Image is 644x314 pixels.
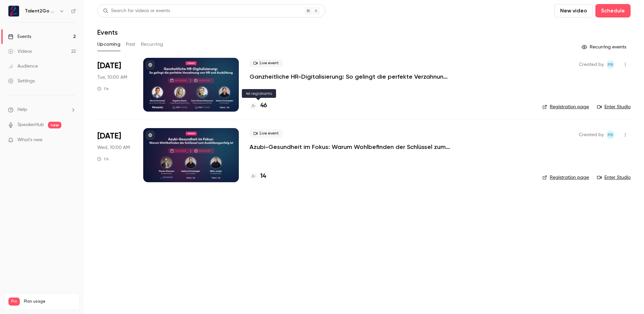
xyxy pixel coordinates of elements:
[24,299,75,304] span: Plan usage
[608,131,613,139] span: PB
[48,122,61,128] span: new
[595,4,631,17] button: Schedule
[17,121,44,128] a: SpeakerHub
[597,104,631,110] a: Enter Studio
[97,61,121,71] span: [DATE]
[97,156,109,162] div: 1 h
[608,61,613,69] span: PB
[8,33,31,40] div: Events
[103,7,170,14] div: Search for videos or events
[8,6,19,16] img: Talent2Go GmbH
[97,128,132,182] div: Nov 12 Wed, 10:00 AM (Europe/Berlin)
[8,106,76,113] li: help-dropdown-opener
[8,63,38,70] div: Audience
[8,48,32,55] div: Videos
[141,39,163,50] button: Recurring
[17,136,43,144] span: What's new
[542,104,589,110] a: Registration page
[250,172,266,181] a: 14
[597,174,631,181] a: Enter Studio
[25,8,56,14] h6: Talent2Go GmbH
[126,39,136,50] button: Past
[17,106,27,113] span: Help
[579,61,604,69] span: Created by
[97,131,121,142] span: [DATE]
[554,4,593,17] button: New video
[250,129,283,138] span: Live event
[97,144,130,151] span: Wed, 10:00 AM
[260,172,266,181] h4: 14
[579,131,604,139] span: Created by
[579,42,631,52] button: Recurring events
[250,59,283,67] span: Live event
[97,74,127,81] span: Tue, 10:00 AM
[606,61,614,69] span: Pascal Blot
[250,73,451,81] a: Ganzheitliche HR-Digitalisierung: So gelingt die perfekte Verzahnung von HR und Ausbildung mit Pe...
[8,78,35,84] div: Settings
[250,143,451,151] a: Azubi-Gesundheit im Fokus: Warum Wohlbefinden der Schlüssel zum Ausbildungserfolg ist 💚
[97,39,120,50] button: Upcoming
[606,131,614,139] span: Pascal Blot
[97,58,132,112] div: Oct 14 Tue, 10:00 AM (Europe/Berlin)
[97,86,109,91] div: 1 h
[260,101,267,110] h4: 46
[250,101,267,110] a: 46
[97,28,118,36] h1: Events
[8,298,20,306] span: Pro
[542,174,589,181] a: Registration page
